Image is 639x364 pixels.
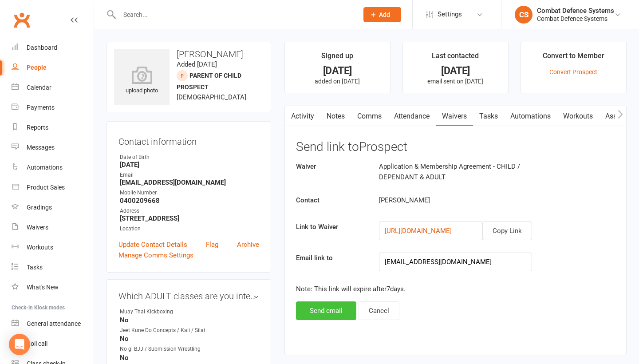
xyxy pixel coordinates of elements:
strong: [DATE] [120,161,259,169]
div: Combat Defence Systems [537,7,614,15]
strong: No [120,316,259,324]
a: Reports [12,118,94,138]
a: Waivers [12,218,94,237]
label: Link to Waiver [289,222,372,232]
span: [DEMOGRAPHIC_DATA] [177,93,246,101]
a: Notes [320,106,351,127]
div: Address [120,207,259,215]
button: Add [363,7,401,22]
button: Cancel [359,301,399,320]
div: Location [120,225,259,233]
span: Add [379,11,390,18]
a: Archive [237,239,259,250]
div: Signed up [321,50,353,66]
div: Gradings [27,204,52,211]
div: General attendance [27,320,81,327]
a: Calendar [12,78,94,98]
div: CS [515,6,532,24]
a: Roll call [12,334,94,354]
a: [URL][DOMAIN_NAME] [385,227,452,235]
button: Send email [296,301,356,320]
a: Workouts [557,106,599,127]
div: Messages [27,144,55,151]
div: Jeet Kune Do Concepts / Kali / Silat [120,326,205,335]
div: People [27,64,47,71]
h3: Send link to Prospect [296,140,615,154]
strong: [EMAIL_ADDRESS][DOMAIN_NAME] [120,178,259,186]
label: Contact [289,195,372,206]
div: Payments [27,104,55,111]
a: General attendance kiosk mode [12,314,94,334]
a: Comms [351,106,388,127]
a: People [12,58,94,78]
div: Application & Membership Agreement - CHILD / DEPENDANT & ADULT [372,161,566,182]
div: Tasks [27,264,43,271]
a: Update Contact Details [118,239,187,250]
a: Workouts [12,237,94,257]
span: Settings [438,4,462,24]
a: Attendance [388,106,436,127]
strong: [STREET_ADDRESS] [120,214,259,222]
a: Automations [12,158,94,178]
a: Waivers [436,106,473,127]
div: Email [120,171,259,179]
h3: [PERSON_NAME] [114,49,264,59]
div: Mobile Number [120,189,259,197]
a: Automations [504,106,557,127]
div: Product Sales [27,184,65,191]
time: Added [DATE] [177,60,217,68]
a: Payments [12,98,94,118]
div: What's New [27,284,59,291]
a: Tasks [12,257,94,277]
input: Search... [117,8,352,21]
button: Copy Link [482,222,532,240]
a: What's New [12,277,94,297]
strong: 0400209668 [120,197,259,205]
a: Messages [12,138,94,158]
div: Convert to Member [543,50,604,66]
div: Roll call [27,340,47,347]
div: Last contacted [432,50,479,66]
strong: No [120,335,259,343]
a: Dashboard [12,38,94,58]
div: [PERSON_NAME] [372,195,566,206]
strong: No [120,354,259,362]
a: Product Sales [12,178,94,198]
div: Automations [27,164,63,171]
p: email sent on [DATE] [411,78,500,85]
a: Manage Comms Settings [118,250,193,261]
a: Flag [206,239,218,250]
div: Waivers [27,224,48,231]
div: Muay Thai Kickboxing [120,308,193,316]
a: Clubworx [11,9,33,31]
div: Date of Birth [120,153,259,162]
div: [DATE] [293,66,382,75]
a: Activity [285,106,320,127]
a: Tasks [473,106,504,127]
div: [DATE] [411,66,500,75]
div: Combat Defence Systems [537,15,614,23]
div: Dashboard [27,44,57,51]
p: Note: This link will expire after 7 days. [296,284,615,294]
h3: Contact information [118,133,259,146]
a: Gradings [12,198,94,218]
div: upload photo [114,66,170,95]
div: Workouts [27,244,53,251]
a: Convert Prospect [549,68,597,75]
div: Reports [27,124,48,131]
p: added on [DATE] [293,78,382,85]
span: Parent of child prospect [177,72,241,91]
label: Email link to [289,253,372,263]
div: No gi BJJ / Submission Wrestling [120,345,201,353]
h3: Which ADULT classes are you interested in? [118,291,259,301]
div: Calendar [27,84,51,91]
label: Waiver [289,161,372,172]
div: Open Intercom Messenger [9,334,30,355]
